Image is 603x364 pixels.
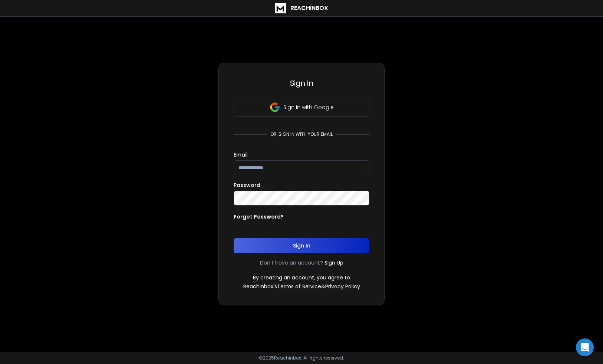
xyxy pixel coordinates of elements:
[324,259,343,266] a: Sign Up
[234,78,369,88] h3: Sign In
[234,152,248,157] label: Email
[277,283,321,290] a: Terms of Service
[253,274,350,281] p: By creating an account, you agree to
[234,238,369,253] button: Sign In
[234,213,284,220] p: Forgot Password?
[576,338,594,356] div: Open Intercom Messenger
[275,3,286,13] img: logo
[267,131,336,137] p: or, sign in with your email
[234,98,369,117] button: Sign in with Google
[259,355,344,361] p: © 2025 Reachinbox. All rights reserved.
[290,4,328,13] h1: ReachInbox
[243,283,360,290] p: ReachInbox's &
[283,104,334,111] p: Sign in with Google
[234,183,260,188] label: Password
[260,259,323,266] p: Don't have an account?
[275,3,328,13] a: ReachInbox
[325,283,360,290] a: Privacy Policy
